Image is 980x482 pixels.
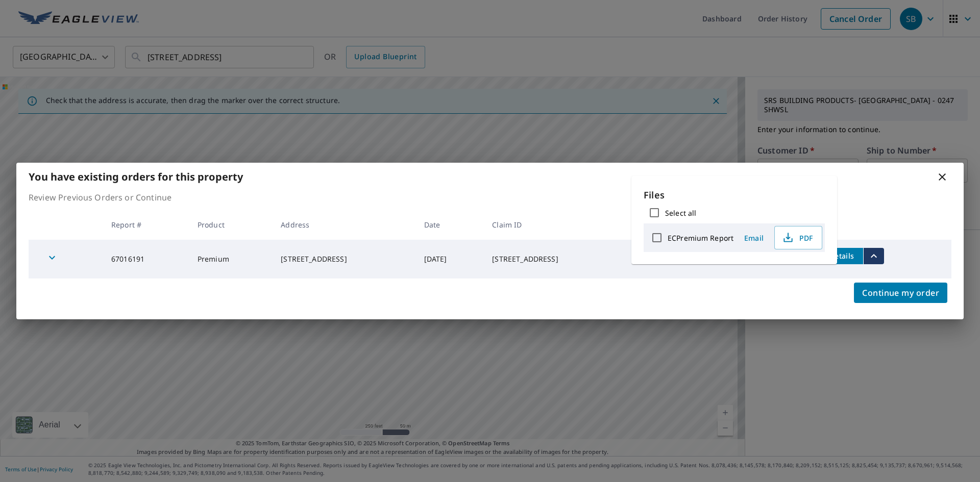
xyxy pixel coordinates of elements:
[484,240,627,278] td: [STREET_ADDRESS]
[668,233,733,243] label: ECPremium Report
[273,210,415,240] th: Address
[103,240,189,278] td: 67016191
[644,188,825,202] p: Files
[826,251,857,261] span: Details
[862,286,939,300] span: Continue my order
[665,208,696,218] label: Select all
[484,210,627,240] th: Claim ID
[742,233,766,243] span: Email
[281,254,407,264] div: [STREET_ADDRESS]
[820,248,863,264] button: detailsBtn-67016191
[781,232,814,244] span: PDF
[189,210,273,240] th: Product
[416,210,484,240] th: Date
[627,210,705,240] th: Delivery
[627,240,705,278] td: Regular
[29,170,243,184] b: You have existing orders for this property
[863,248,884,264] button: filesDropdownBtn-67016191
[738,230,770,246] button: Email
[103,210,189,240] th: Report #
[416,240,484,278] td: [DATE]
[854,283,947,303] button: Continue my order
[29,191,951,204] p: Review Previous Orders or Continue
[189,240,273,278] td: Premium
[774,226,822,249] button: PDF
